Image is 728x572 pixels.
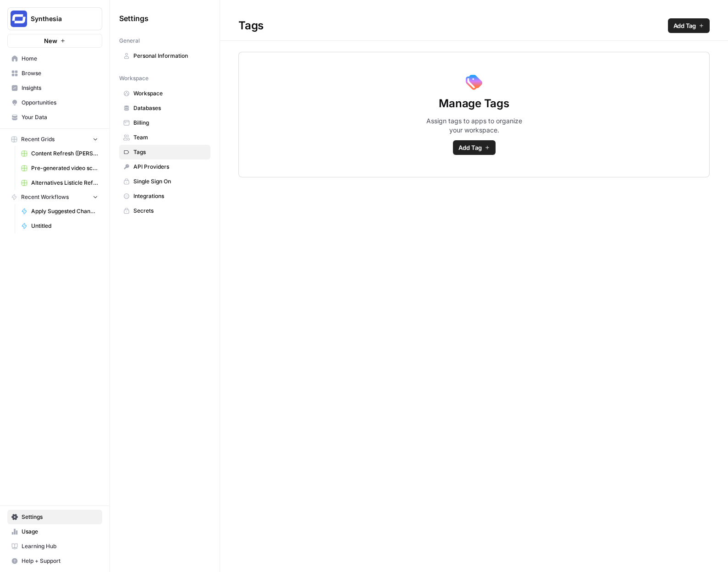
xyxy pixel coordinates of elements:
[424,116,524,135] span: Assign tags to apps to organize your workspace.
[133,104,206,112] span: Databases
[220,18,728,33] div: Tags
[22,528,98,536] span: Usage
[119,189,210,203] a: Integrations
[7,81,102,95] a: Insights
[17,176,102,190] a: Alternatives Listicle Refresh
[119,159,210,174] a: API Providers
[119,203,210,218] a: Secrets
[119,145,210,159] a: Tags
[133,177,206,186] span: Single Sign On
[119,13,149,24] span: Settings
[21,135,55,143] span: Recent Grids
[7,132,102,146] button: Recent Grids
[31,14,86,23] span: Synthesia
[119,37,140,45] span: General
[7,7,102,30] button: Workspace: Synthesia
[7,554,102,568] button: Help + Support
[673,21,696,30] span: Add Tag
[133,133,206,142] span: Team
[22,113,98,121] span: Your Data
[133,192,206,200] span: Integrations
[44,36,57,45] span: New
[17,161,102,176] a: Pre-generated video scripts
[7,66,102,81] a: Browse
[31,164,98,172] span: Pre-generated video scripts
[119,130,210,145] a: Team
[119,101,210,115] a: Databases
[7,51,102,66] a: Home
[119,49,210,63] a: Personal Information
[133,207,206,215] span: Secrets
[119,86,210,101] a: Workspace
[133,163,206,171] span: API Providers
[17,204,102,219] a: Apply Suggested Changes - Fork
[31,207,98,215] span: Apply Suggested Changes - Fork
[453,140,496,155] button: Add Tag
[7,190,102,204] button: Recent Workflows
[22,513,98,521] span: Settings
[668,18,710,33] button: Add Tag
[7,510,102,524] a: Settings
[22,557,98,565] span: Help + Support
[119,74,149,82] span: Workspace
[119,174,210,189] a: Single Sign On
[7,95,102,110] a: Opportunities
[22,542,98,550] span: Learning Hub
[21,193,69,201] span: Recent Workflows
[7,110,102,125] a: Your Data
[11,11,27,27] img: Synthesia Logo
[31,149,98,158] span: Content Refresh ([PERSON_NAME]'s edit)
[31,179,98,187] span: Alternatives Listicle Refresh
[119,115,210,130] a: Billing
[22,99,98,107] span: Opportunities
[22,55,98,63] span: Home
[17,219,102,233] a: Untitled
[7,539,102,554] a: Learning Hub
[22,84,98,92] span: Insights
[17,146,102,161] a: Content Refresh ([PERSON_NAME]'s edit)
[22,69,98,77] span: Browse
[133,89,206,98] span: Workspace
[458,143,482,152] span: Add Tag
[133,52,206,60] span: Personal Information
[7,524,102,539] a: Usage
[133,119,206,127] span: Billing
[133,148,206,156] span: Tags
[7,34,102,48] button: New
[439,96,509,111] span: Manage Tags
[31,222,98,230] span: Untitled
